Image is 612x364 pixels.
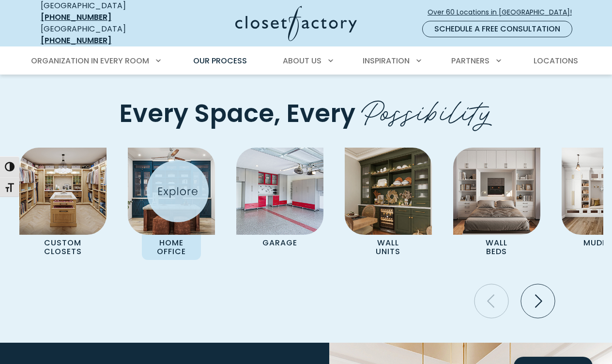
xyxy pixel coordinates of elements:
img: Garage Cabinets [236,148,323,235]
span: Possibility [361,86,493,132]
nav: Primary Menu [24,47,588,75]
a: Wall unit Wall Units [334,148,443,260]
a: [PHONE_NUMBER] [41,35,111,46]
span: Organization in Every Room [31,55,149,66]
img: Wall unit [345,148,432,235]
a: Home Office featuring desk and custom cabinetry Home Office [117,148,226,260]
a: Over 60 Locations in [GEOGRAPHIC_DATA]! [427,4,580,21]
p: Wall Units [359,235,418,260]
a: Wall Bed Wall Beds [443,148,551,260]
span: Inspiration [363,55,410,66]
p: Garage [250,235,309,251]
img: Wall Bed [453,148,540,235]
span: Every [286,96,355,131]
a: Garage Cabinets Garage [226,148,334,251]
a: Schedule a Free Consultation [422,21,572,37]
button: Previous slide [471,280,512,322]
a: Custom Closet with island Custom Closets [9,148,117,260]
a: [PHONE_NUMBER] [41,12,111,23]
span: Every Space, [119,96,280,131]
img: Closet Factory Logo [235,6,357,41]
span: Our Process [193,55,247,66]
span: About Us [283,55,321,66]
div: [GEOGRAPHIC_DATA] [41,23,159,46]
button: Next slide [517,280,559,322]
p: Wall Beds [467,235,526,260]
p: Home Office [142,235,201,260]
img: Home Office featuring desk and custom cabinetry [128,148,215,235]
span: Over 60 Locations in [GEOGRAPHIC_DATA]! [428,7,580,17]
img: Custom Closet with island [19,148,107,235]
p: Custom Closets [33,235,92,260]
span: Locations [534,55,578,66]
span: Partners [451,55,490,66]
